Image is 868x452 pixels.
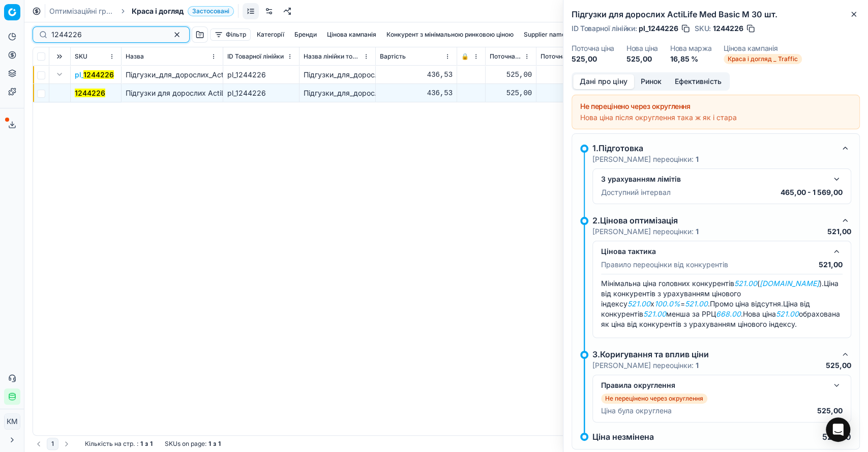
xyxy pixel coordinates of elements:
em: 668.00 [716,309,741,318]
p: 521,00 [827,227,851,237]
button: Go to next page [61,438,73,450]
span: Ціна від конкурентів з урахуванням цінового індексу x = . [601,279,839,308]
nav: pagination [33,438,73,450]
strong: з [145,440,148,448]
dd: 16,85 % [670,54,712,64]
p: [PERSON_NAME] переоцінки: [592,154,699,164]
dd: 525,00 [572,54,614,64]
span: Промо ціна відсутня. [710,299,783,308]
span: Кількість на стр. [85,440,135,448]
div: 525,00 [541,88,608,98]
span: ID Товарної лінійки [227,52,284,61]
div: : [85,440,153,448]
span: 1244226 [713,23,743,34]
span: SKUs on page : [165,440,206,448]
p: 525,00 [826,360,851,371]
p: 521,00 [819,260,843,270]
h2: Підгузки для дорослих ActiLife Med Basic M 30 шт. [572,8,860,20]
em: [DOMAIN_NAME] [760,279,819,288]
span: Краса і доглядЗастосовані [132,6,234,16]
span: Мінімальна ціна головних конкурентів ( ). [601,279,824,288]
p: 525,00 [817,406,843,416]
mark: 1244226 [75,89,105,97]
strong: 1 [696,227,699,236]
p: [PERSON_NAME] переоцінки: [592,360,699,371]
span: Підгузки для дорослих ActiLife Med Basic M 30 шт. [126,89,304,97]
div: 436,53 [380,70,453,80]
button: pl_1244226 [75,70,114,80]
dt: Поточна ціна [572,45,614,52]
em: 521.00 [776,309,799,318]
button: Ринок [634,74,668,89]
button: Дані про ціну [573,74,634,89]
span: Поточна ціна [490,52,522,61]
button: 1244226 [75,88,105,98]
strong: 1 [208,440,211,448]
button: Supplier name [520,29,570,41]
div: 436,53 [380,88,453,98]
div: 3.Коригування та вплив ціни [592,348,835,360]
strong: 1 [140,440,143,448]
span: Вартість [380,52,406,61]
span: SKU [75,52,87,61]
button: Expand [53,68,66,80]
em: 100.0% [654,299,680,308]
dt: Цінова кампанія [724,45,802,52]
button: Категорії [253,29,288,41]
p: Не перецінено через округлення [605,394,703,403]
em: 521.00 [643,309,666,318]
button: Фільтр [210,29,251,41]
mark: 1244226 [83,70,114,79]
strong: 1 [218,440,221,448]
strong: 1 [696,361,699,370]
p: 465,00 - 1 569,00 [781,187,843,197]
em: 521.00 [627,299,650,308]
button: 1 [47,438,58,450]
button: Expand all [53,50,66,63]
span: SKU : [695,25,711,32]
input: Пошук по SKU або назві [51,30,163,40]
div: Підгузки_для_дорослих_ActiLife_Med_Basic_M_30_шт. [304,88,371,98]
div: 2.Цінова оптимізація [592,214,835,227]
span: pl_1244226 [639,23,678,34]
p: [PERSON_NAME] переоцінки: [592,227,699,237]
span: 🔒 [461,52,469,61]
button: Ефективність [668,74,728,89]
nav: breadcrumb [49,6,234,16]
div: Не перецінено через округлення [580,101,851,111]
span: Застосовані [188,6,234,16]
dd: 525,00 [626,54,658,64]
span: ID Товарної лінійки : [572,25,637,32]
span: Поточна промо ціна [541,52,598,61]
em: 521.00 [685,299,708,308]
p: 525,00 [822,433,851,441]
p: Ціна була округлена [601,406,672,416]
span: Назва [126,52,144,61]
div: Підгузки_для_дорослих_ActiLife_Med_Basic_M_30_шт. [304,70,371,80]
span: Назва лінійки товарів [304,52,361,61]
p: Доступний інтервал [601,187,671,197]
button: КM [4,413,20,430]
button: Конкурент з мінімальною ринковою ціною [382,29,518,41]
button: Бренди [290,29,321,41]
div: 525,00 [541,70,608,80]
strong: 1 [150,440,153,448]
span: КM [5,414,20,429]
div: Цінова тактика [601,246,826,257]
div: З урахуванням лімітів [601,174,826,184]
span: Підгузки_для_дорослих_ActiLife_Med_Basic_M_30_шт. [126,70,312,79]
dt: Нова ціна [626,45,658,52]
dt: Нова маржа [670,45,712,52]
div: 525,00 [490,88,532,98]
strong: 1 [696,155,699,163]
div: Open Intercom Messenger [826,417,850,442]
p: Правило переоцінки від конкурентів [601,260,728,270]
div: Нова ціна після округлення така ж як і стара [580,112,851,123]
a: Оптимізаційні групи [49,6,114,16]
div: 1.Підготовка [592,142,835,154]
p: Ціна незмінена [592,433,654,441]
div: 525,00 [490,70,532,80]
span: Краса і догляд _ Traffic [724,54,802,64]
button: Go to previous page [33,438,45,450]
span: Краса і догляд [132,6,184,16]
